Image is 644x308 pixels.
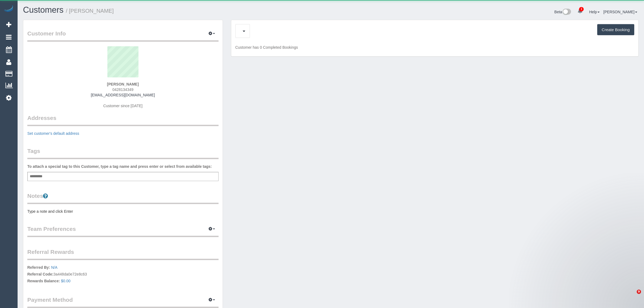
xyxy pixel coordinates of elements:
a: $0.00 [61,279,71,283]
label: Referred By: [27,265,50,270]
span: 0428134349 [112,87,133,92]
label: To attach a special tag to this Customer, type a tag name and press enter or select from availabl... [27,164,212,169]
legend: Payment Method [27,296,219,308]
a: [PERSON_NAME] [603,10,637,14]
button: Create Booking [597,24,634,35]
a: Help [589,10,600,14]
a: [EMAIL_ADDRESS][DOMAIN_NAME] [91,93,155,97]
a: Beta [554,10,571,14]
a: Set customer's default address [27,131,79,136]
legend: Tags [27,147,219,159]
img: New interface [562,9,571,16]
a: 1 [575,5,585,17]
iframe: Intercom live chat [626,290,639,303]
img: Automaid Logo [3,5,14,13]
label: Rewards Balance: [27,278,60,284]
legend: Team Preferences [27,225,219,237]
strong: [PERSON_NAME] [107,82,139,86]
legend: Notes [27,192,219,204]
a: Customers [23,5,64,15]
span: 9 [637,290,641,294]
a: N/A [51,265,57,270]
label: Referral Code: [27,271,53,277]
pre: Type a note and click Enter [27,209,219,214]
p: 3a448da0e72e8c63 [27,265,219,285]
p: Customer has 0 Completed Bookings [235,45,634,50]
span: Customer since [DATE] [103,104,143,108]
legend: Customer Info [27,30,219,42]
span: 1 [579,7,584,11]
legend: Referral Rewards [27,248,219,260]
small: / [PERSON_NAME] [66,8,114,14]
